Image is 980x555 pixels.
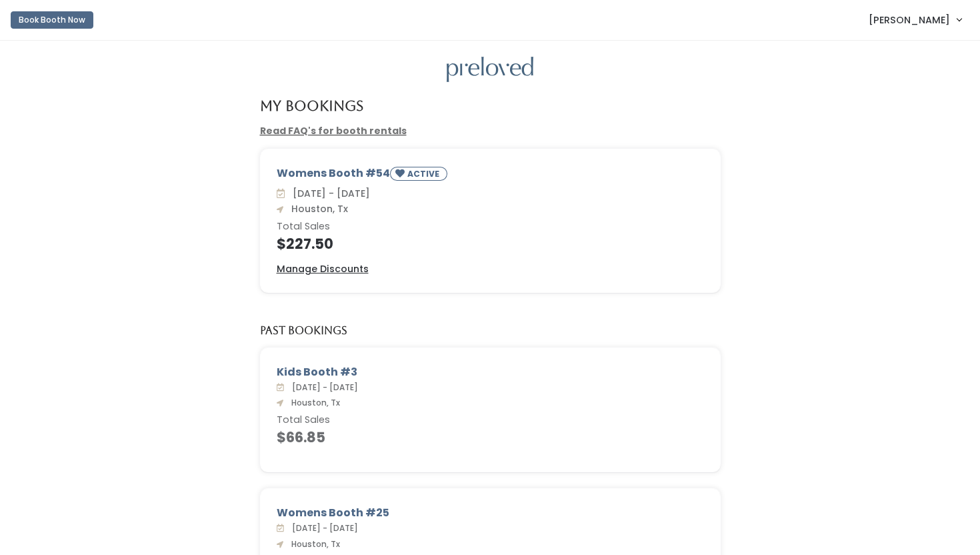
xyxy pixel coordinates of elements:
[260,325,347,337] h5: Past Bookings
[277,262,369,275] u: Manage Discounts
[287,382,358,393] span: [DATE] - [DATE]
[855,5,975,34] a: [PERSON_NAME]
[407,168,442,179] small: ACTIVE
[277,430,704,445] h4: $66.85
[447,57,533,83] img: preloved logo
[287,187,370,200] span: [DATE] - [DATE]
[287,522,358,534] span: [DATE] - [DATE]
[277,236,704,251] h4: $227.50
[11,11,93,29] button: Book Booth Now
[286,397,340,408] span: Houston, Tx
[277,415,704,426] h6: Total Sales
[869,13,950,27] span: [PERSON_NAME]
[277,364,704,380] div: Kids Booth #3
[260,98,363,113] h4: My Bookings
[11,5,93,35] a: Book Booth Now
[286,538,340,550] span: Houston, Tx
[286,202,348,215] span: Houston, Tx
[260,124,407,137] a: Read FAQ's for booth rentals
[277,505,704,521] div: Womens Booth #25
[277,165,704,186] div: Womens Booth #54
[277,221,704,232] h6: Total Sales
[277,262,369,276] a: Manage Discounts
